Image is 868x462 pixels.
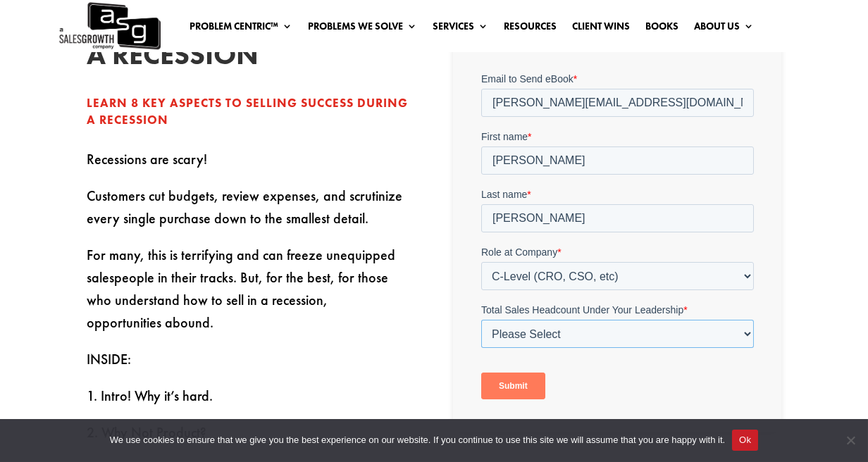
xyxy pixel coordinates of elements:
[433,21,488,37] a: Services
[190,21,292,37] a: Problem Centric™
[572,21,630,37] a: Client Wins
[87,385,415,421] p: 1. Intro! Why it’s hard.
[732,430,758,451] button: Ok
[694,21,754,37] a: About Us
[110,433,725,447] span: We use cookies to ensure that we give you the best experience on our website. If you continue to ...
[504,21,557,37] a: Resources
[645,21,678,37] a: Books
[87,348,415,385] p: INSIDE:
[308,21,417,37] a: Problems We Solve
[87,95,415,129] div: Learn 8 Key aspects to selling success during a recession
[481,72,754,411] iframe: Form 0
[87,148,415,185] p: Recessions are scary!
[843,433,857,447] span: No
[87,244,415,348] p: For many, this is terrifying and can freeze unequipped salespeople in their tracks. But, for the ...
[87,185,415,244] p: Customers cut budgets, review expenses, and scrutinize every single purchase down to the smallest...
